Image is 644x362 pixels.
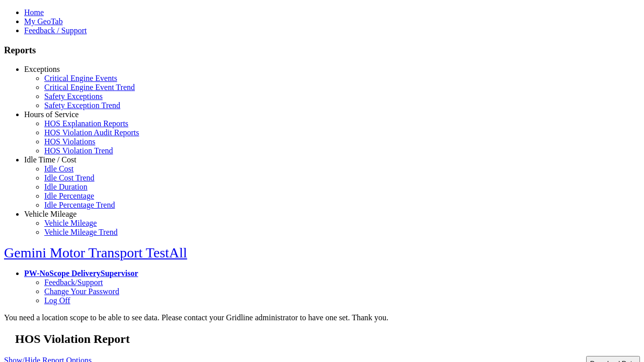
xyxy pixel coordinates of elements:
a: Safety Exceptions [44,92,103,101]
h3: Reports [4,45,640,56]
a: HOS Explanation Reports [44,119,128,128]
a: Log Off [44,296,70,305]
a: Home [24,8,44,17]
a: Vehicle Mileage Trend [44,228,118,236]
a: Feedback/Support [44,278,103,287]
a: Change Your Password [44,287,119,296]
a: My GeoTab [24,17,63,26]
a: Gemini Motor Transport TestAll [4,245,187,260]
a: PW-NoScope DeliverySupervisor [24,269,138,278]
a: Critical Engine Events [44,74,117,82]
a: Vehicle Mileage [24,210,76,218]
a: Idle Cost Trend [44,173,95,182]
a: HOS Violations [44,137,95,146]
a: HOS Violation Trend [44,146,113,155]
a: Idle Cost [44,164,73,173]
a: Vehicle Mileage [44,219,97,227]
div: You need a location scope to be able to see data. Please contact your Gridline administrator to h... [4,313,640,322]
a: Safety Exception Trend [44,101,120,110]
a: Hours of Service [24,110,78,119]
a: Idle Time / Cost [24,155,76,164]
a: HOS Violation Audit Reports [44,128,139,137]
a: Idle Duration [44,183,88,191]
h2: HOS Violation Report [15,332,640,346]
a: Feedback / Support [24,26,87,35]
a: Critical Engine Event Trend [44,83,135,92]
a: Exceptions [24,65,60,73]
a: Idle Percentage Trend [44,201,115,209]
a: Idle Percentage [44,192,94,200]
